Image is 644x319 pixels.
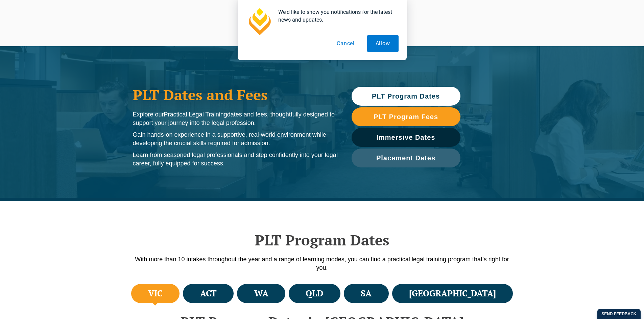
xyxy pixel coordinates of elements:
button: Allow [367,35,399,52]
h2: PLT Program Dates [129,232,515,248]
a: Immersive Dates [352,128,460,147]
h4: VIC [148,288,163,299]
h4: ACT [200,288,217,299]
span: Immersive Dates [377,134,435,141]
a: PLT Program Fees [352,107,460,126]
h4: QLD [306,288,323,299]
span: PLT Program Dates [372,93,440,100]
a: Placement Dates [352,149,460,167]
p: Learn from seasoned legal professionals and step confidently into your legal career, fully equipp... [133,151,338,168]
span: Practical Legal Training [164,111,227,118]
p: Gain hands-on experience in a supportive, real-world environment while developing the crucial ski... [133,131,338,148]
h1: PLT Dates and Fees [133,86,338,103]
img: notification icon [246,8,273,35]
h4: WA [254,288,268,299]
button: Cancel [328,35,363,52]
p: Explore our dates and fees, thoughtfully designed to support your journey into the legal profession. [133,110,338,127]
div: We'd like to show you notifications for the latest news and updates. [273,8,399,24]
h4: [GEOGRAPHIC_DATA] [409,288,496,299]
h4: SA [361,288,372,299]
p: With more than 10 intakes throughout the year and a range of learning modes, you can find a pract... [129,255,515,272]
span: Placement Dates [376,155,435,161]
span: PLT Program Fees [374,113,438,120]
a: PLT Program Dates [352,87,460,106]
